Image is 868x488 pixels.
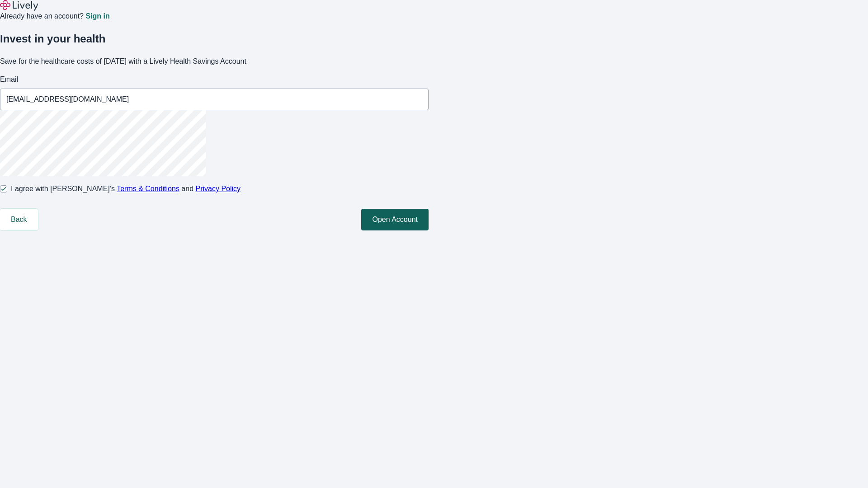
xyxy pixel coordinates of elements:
[11,183,241,194] span: I agree with [PERSON_NAME]’s and
[361,209,429,230] button: Open Account
[85,13,109,20] a: Sign in
[117,185,179,192] a: Terms & Conditions
[196,185,241,192] a: Privacy Policy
